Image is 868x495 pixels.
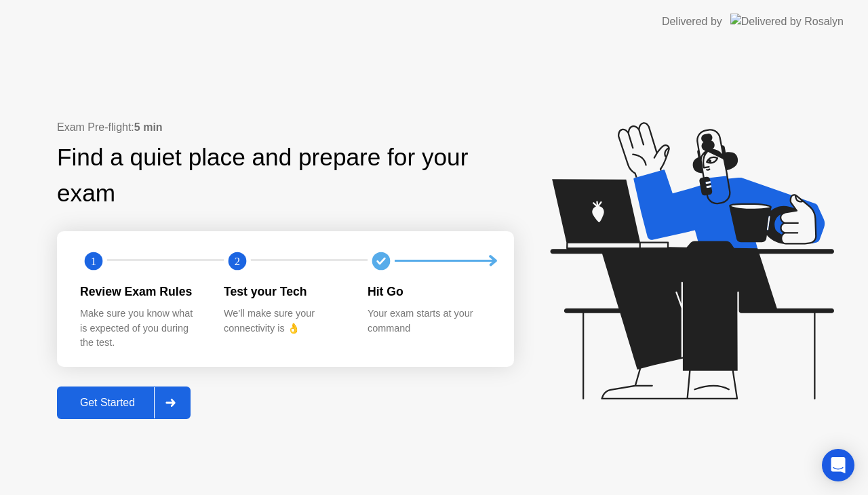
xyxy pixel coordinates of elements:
div: Test your Tech [224,283,346,300]
div: Exam Pre-flight: [57,119,514,136]
div: Get Started [61,397,154,409]
b: 5 min [134,121,163,133]
div: Review Exam Rules [80,283,202,300]
text: 1 [91,254,96,267]
img: Delivered by Rosalyn [730,14,844,29]
div: Delivered by [662,14,722,30]
div: Open Intercom Messenger [822,449,854,481]
div: Hit Go [368,283,490,300]
div: Make sure you know what is expected of you during the test. [80,306,202,351]
text: 2 [235,254,240,267]
div: Find a quiet place and prepare for your exam [57,140,514,212]
div: Your exam starts at your command [368,306,490,336]
div: We’ll make sure your connectivity is 👌 [224,306,346,336]
button: Get Started [57,387,191,419]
